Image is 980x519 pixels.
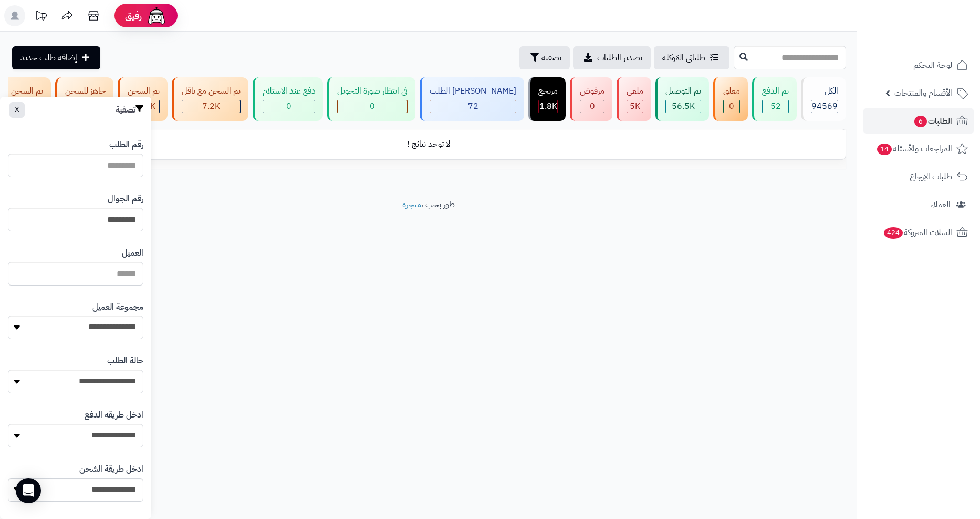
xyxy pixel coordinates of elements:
img: ai-face.png [146,5,167,26]
a: معلق 0 [711,77,750,121]
td: لا توجد نتائج ! [11,130,846,159]
span: تصدير الطلبات [597,52,642,64]
button: تصفية [519,46,570,69]
button: X [9,102,25,118]
div: تم الدفع [762,85,789,97]
label: حالة الطلب [107,355,143,367]
div: 4964 [627,100,643,113]
span: تصفية [541,52,561,64]
div: 0 [580,100,604,113]
span: 424 [884,227,903,239]
span: طلباتي المُوكلة [662,52,705,64]
a: تحديثات المنصة [28,5,54,29]
a: مرتجع 1.8K [526,77,568,121]
label: مجموعة العميل [92,301,143,313]
a: دفع عند الاستلام 0 [251,77,325,121]
label: رقم الطلب [109,139,143,151]
span: 0 [729,100,734,113]
span: 5K [630,100,640,113]
span: طلبات الإرجاع [910,169,952,184]
span: 56.5K [672,100,695,113]
a: جاهز للشحن 2 [53,77,116,121]
span: X [15,104,19,115]
div: في انتظار صورة التحويل [337,85,408,97]
span: 1.8K [539,100,557,113]
div: 7223 [182,100,240,113]
a: [PERSON_NAME] الطلب 72 [418,77,526,121]
div: معلق [723,85,740,97]
span: الطلبات [913,114,952,128]
a: طلباتي المُوكلة [654,46,729,69]
div: جاهز للشحن [65,85,106,97]
a: إضافة طلب جديد [12,46,100,69]
span: 52 [770,100,781,113]
a: تم التوصيل 56.5K [653,77,711,121]
div: 0 [724,100,739,113]
span: 72 [468,100,478,113]
span: الأقسام والمنتجات [894,86,952,100]
span: 7.2K [202,100,220,113]
div: دفع عند الاستلام [263,85,315,97]
div: تم التوصيل [665,85,701,97]
div: 0 [263,100,315,113]
span: 0 [370,100,375,113]
a: طلبات الإرجاع [863,164,974,189]
span: السلات المتروكة [883,225,952,240]
div: تم الشحن [128,85,160,97]
a: الكل94569 [799,77,848,121]
a: الطلبات6 [863,108,974,134]
a: لوحة التحكم [863,53,974,78]
div: مرتجع [538,85,558,97]
span: العملاء [930,197,951,212]
div: 1807 [539,100,557,113]
div: [PERSON_NAME] الطلب [430,85,516,97]
a: المراجعات والأسئلة14 [863,136,974,161]
div: 0 [338,100,407,113]
a: مرفوض 0 [568,77,614,121]
div: مرفوض [580,85,604,97]
a: ملغي 5K [614,77,653,121]
a: السلات المتروكة424 [863,220,974,245]
div: الكل [811,85,838,97]
label: ادخل طريقة الشحن [79,463,143,475]
a: متجرة [402,198,421,211]
label: العميل [122,247,143,259]
a: تصدير الطلبات [573,46,651,69]
label: رقم الجوال [108,193,143,205]
span: لوحة التحكم [913,58,952,73]
div: 56533 [666,100,701,113]
span: رفيق [125,9,142,22]
div: 72 [430,100,516,113]
span: 0 [590,100,595,113]
span: 0 [286,100,291,113]
div: تم الشحن مع ناقل [182,85,241,97]
a: في انتظار صورة التحويل 0 [325,77,418,121]
a: تم الشحن مع ناقل 7.2K [170,77,251,121]
a: العملاء [863,192,974,217]
h3: تصفية [116,105,143,115]
span: المراجعات والأسئلة [876,141,952,156]
label: ادخل طريقه الدفع [85,409,143,421]
span: 14 [877,144,892,155]
img: logo-2.png [909,26,970,48]
div: ملغي [627,85,643,97]
a: تم الشحن 23.2K [116,77,170,121]
span: 6 [914,116,927,127]
span: إضافة طلب جديد [20,52,77,64]
a: تم الدفع 52 [750,77,799,121]
span: 94569 [811,100,838,113]
div: Open Intercom Messenger [16,478,41,503]
div: 52 [763,100,788,113]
